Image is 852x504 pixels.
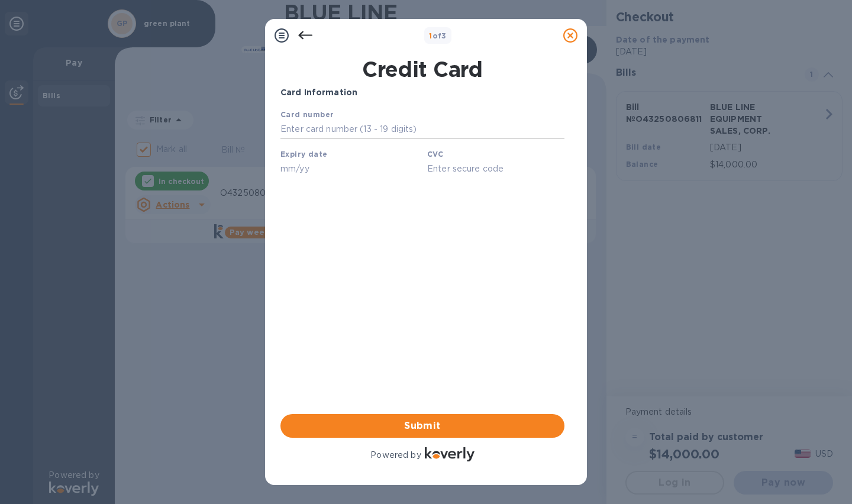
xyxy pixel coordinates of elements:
[290,419,555,433] span: Submit
[276,57,569,82] h1: Credit Card
[280,88,357,97] b: Card Information
[429,31,432,40] span: 1
[429,31,447,40] b: of 3
[147,51,284,69] input: Enter secure code
[280,108,564,176] iframe: Your browser does not support iframes
[425,447,475,461] img: Logo
[280,414,564,438] button: Submit
[370,449,421,461] p: Powered by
